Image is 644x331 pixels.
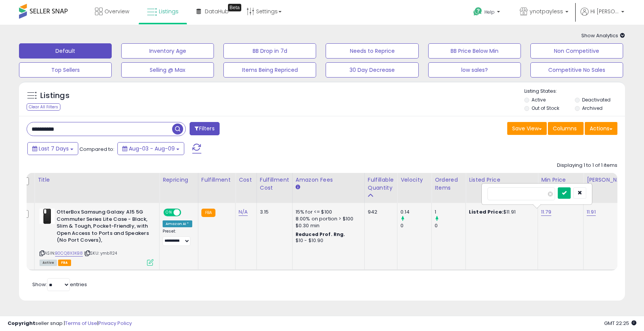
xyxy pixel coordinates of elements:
span: ynotpayless [530,8,563,15]
div: Amazon AI * [163,220,192,227]
div: $11.91 [469,209,532,215]
div: Displaying 1 to 1 of 1 items [557,162,617,169]
span: FBA [58,260,71,266]
div: 0.14 [400,209,431,215]
span: Last 7 Days [39,145,69,152]
button: Last 7 Days [27,142,78,155]
div: 0 [435,222,465,229]
span: Show Analytics [581,32,625,39]
span: 2025-08-17 22:25 GMT [604,320,636,327]
button: Needs to Reprice [326,43,418,59]
div: Fulfillment [201,176,232,184]
a: Privacy Policy [98,320,132,327]
span: Aug-03 - Aug-09 [129,145,175,152]
b: Listed Price: [469,208,503,215]
div: Cost [239,176,253,184]
button: BB Price Below Min [428,43,521,59]
div: Min Price [541,176,580,184]
a: Terms of Use [65,320,97,327]
span: Columns [553,125,577,132]
img: 21Gau-XFgdL._SL40_.jpg [40,209,55,224]
div: $0.30 min [296,222,359,229]
button: BB Drop in 7d [223,43,316,59]
a: N/A [239,208,248,216]
button: 30 Day Decrease [326,62,418,78]
button: Default [19,43,112,59]
button: Filters [190,122,219,135]
div: 1 [435,209,465,215]
div: Title [38,176,156,184]
b: OtterBox Samsung Galaxy A15 5G Commuter Series Lite Case - Black, Slim & Tough, Pocket-Friendly, ... [57,209,149,246]
strong: Copyright [8,320,35,327]
button: Actions [585,122,617,135]
label: Archived [582,105,603,111]
span: Overview [104,8,129,15]
div: 8.00% on portion > $100 [296,215,359,222]
div: Clear All Filters [27,103,60,111]
div: seller snap | | [8,320,132,327]
span: Listings [159,8,179,15]
span: | SKU: ymb1124 [84,250,117,256]
div: 3.15 [260,209,286,215]
div: $10 - $10.90 [296,238,359,244]
button: Top Sellers [19,62,112,78]
span: All listings currently available for purchase on Amazon [40,260,57,266]
div: [PERSON_NAME] [587,176,632,184]
button: Inventory Age [121,43,214,59]
a: 11.79 [541,208,551,216]
small: Amazon Fees. [296,184,300,191]
button: low sales? [428,62,521,78]
span: Help [484,9,495,15]
a: Help [467,1,508,25]
div: 942 [368,209,391,215]
div: 15% for <= $100 [296,209,359,215]
button: Columns [548,122,584,135]
span: Show: entries [32,281,87,288]
b: Reduced Prof. Rng. [296,231,345,238]
h5: Listings [40,90,70,101]
div: Preset: [163,229,192,246]
small: FBA [201,209,215,217]
span: DataHub [205,8,229,15]
div: Fulfillable Quantity [368,176,394,192]
button: Save View [507,122,547,135]
span: Compared to: [79,146,114,153]
i: Get Help [473,7,483,16]
div: Tooltip anchor [228,4,241,11]
div: Ordered Items [435,176,462,192]
a: Hi [PERSON_NAME] [581,8,624,25]
button: Competitive No Sales [530,62,623,78]
p: Listing States: [524,88,625,95]
label: Deactivated [582,97,611,103]
div: Fulfillment Cost [260,176,289,192]
div: Repricing [163,176,195,184]
label: Out of Stock [532,105,559,111]
a: B0CQ8X3KB8 [55,250,83,257]
div: ASIN: [40,209,153,265]
div: Listed Price [469,176,535,184]
a: 11.91 [587,208,596,216]
span: OFF [180,209,192,216]
button: Items Being Repriced [223,62,316,78]
span: ON [164,209,174,216]
label: Active [532,97,546,103]
button: Selling @ Max [121,62,214,78]
div: Velocity [400,176,428,184]
span: Hi [PERSON_NAME] [590,8,619,15]
div: Amazon Fees [296,176,361,184]
button: Aug-03 - Aug-09 [117,142,184,155]
button: Non Competitive [530,43,623,59]
div: 0 [400,222,431,229]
